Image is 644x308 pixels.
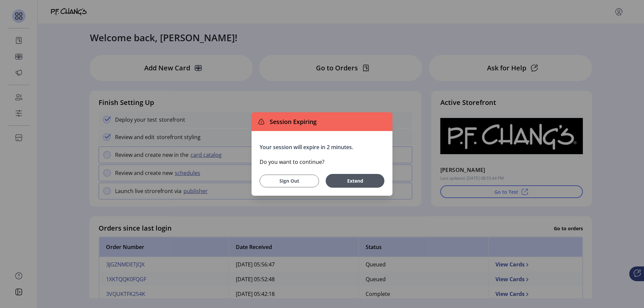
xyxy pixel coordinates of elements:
[260,143,384,151] p: Your session will expire in 2 minutes.
[326,174,384,188] button: Extend
[329,177,381,184] span: Extend
[268,177,311,184] span: Sign Out
[260,175,319,187] button: Sign Out
[260,158,384,166] p: Do you want to continue?
[267,117,317,126] span: Session Expiring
